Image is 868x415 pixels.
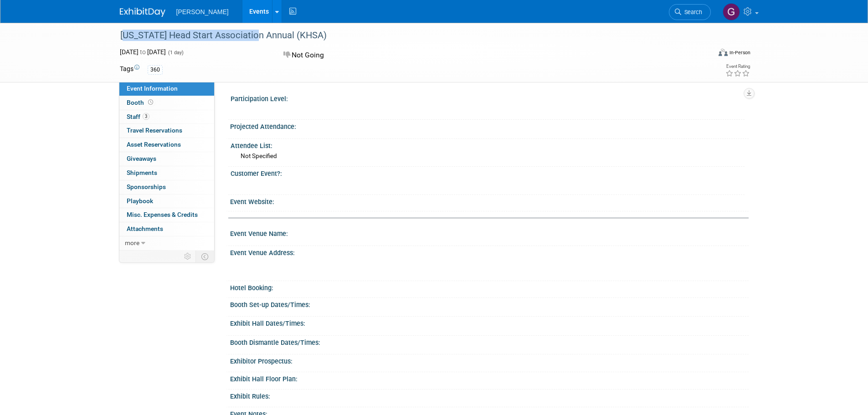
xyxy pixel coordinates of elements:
span: Travel Reservations [127,127,182,134]
div: Participation Level: [231,92,745,103]
span: Playbook [127,197,153,205]
div: Exhibit Hall Floor Plan: [230,372,749,384]
span: Shipments [127,169,157,176]
a: Misc. Expenses & Credits [119,208,214,222]
a: Booth [119,96,214,110]
div: Exhibitor Prospectus: [230,354,749,366]
span: Misc. Expenses & Credits [127,211,198,218]
a: Playbook [119,195,214,208]
span: Giveaways [127,155,156,162]
span: Asset Reservations [127,141,181,148]
div: Not Going [281,47,482,63]
span: Attachments [127,225,163,232]
div: Event Venue Name: [230,227,749,238]
span: (1 day) [167,50,184,56]
div: 360 [148,65,163,75]
div: Booth Set-up Dates/Times: [230,298,749,309]
div: Customer Event?: [231,167,745,178]
span: [DATE] [DATE] [120,48,166,56]
div: [US_STATE] Head Start Association Annual (KHSA) [117,27,697,44]
img: Format-Inperson.png [719,49,728,56]
span: [PERSON_NAME] [176,8,229,15]
div: Hotel Booking: [230,281,749,292]
a: Shipments [119,166,214,180]
a: Staff3 [119,110,214,124]
td: Tags [120,64,139,75]
img: Greg Friesen [723,3,740,20]
div: Event Format [657,47,751,61]
a: more [119,236,214,250]
div: Projected Attendance: [230,120,749,131]
span: Sponsorships [127,183,166,190]
span: Search [681,9,702,15]
span: Booth [127,99,155,106]
td: Toggle Event Tabs [195,251,214,262]
div: Exhibit Hall Dates/Times: [230,317,749,328]
div: Event Rating [725,64,750,69]
div: In-Person [729,49,750,56]
a: Sponsorships [119,180,214,194]
div: Event Website: [230,195,749,206]
span: Booth not reserved yet [146,99,155,106]
span: Staff [127,113,149,120]
a: Travel Reservations [119,124,214,138]
a: Search [669,4,711,20]
div: Event Venue Address: [230,246,749,257]
a: Giveaways [119,152,214,166]
div: Not Specified [241,152,741,160]
div: Exhibit Rules: [230,389,749,401]
span: to [139,48,147,56]
span: Event Information [127,85,178,92]
span: more [125,239,139,246]
div: Booth Dismantle Dates/Times: [230,336,749,347]
a: Attachments [119,222,214,236]
a: Event Information [119,82,214,96]
td: Personalize Event Tab Strip [180,251,196,262]
img: ExhibitDay [120,8,165,17]
a: Asset Reservations [119,138,214,152]
div: Attendee List: [231,139,745,150]
span: 3 [143,113,149,120]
